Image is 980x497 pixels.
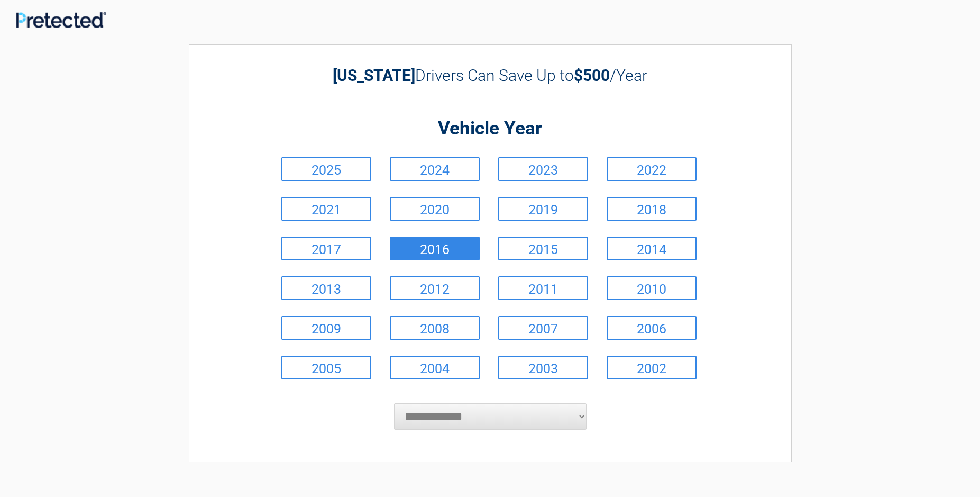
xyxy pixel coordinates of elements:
[607,316,697,340] a: 2006
[281,276,371,300] a: 2013
[498,276,588,300] a: 2011
[607,157,697,181] a: 2022
[390,356,480,379] a: 2004
[607,356,697,379] a: 2002
[498,157,588,181] a: 2023
[607,276,697,300] a: 2010
[281,197,371,221] a: 2021
[390,197,480,221] a: 2020
[498,237,588,260] a: 2015
[607,197,697,221] a: 2018
[390,276,480,300] a: 2012
[498,356,588,379] a: 2003
[333,66,415,85] b: [US_STATE]
[281,316,371,340] a: 2009
[279,66,702,85] h2: Drivers Can Save Up to /Year
[279,116,702,141] h2: Vehicle Year
[574,66,610,85] b: $500
[390,157,480,181] a: 2024
[281,356,371,379] a: 2005
[281,237,371,260] a: 2017
[607,237,697,260] a: 2014
[16,12,106,28] img: Main Logo
[390,237,480,260] a: 2016
[281,157,371,181] a: 2025
[390,316,480,340] a: 2008
[498,197,588,221] a: 2019
[498,316,588,340] a: 2007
